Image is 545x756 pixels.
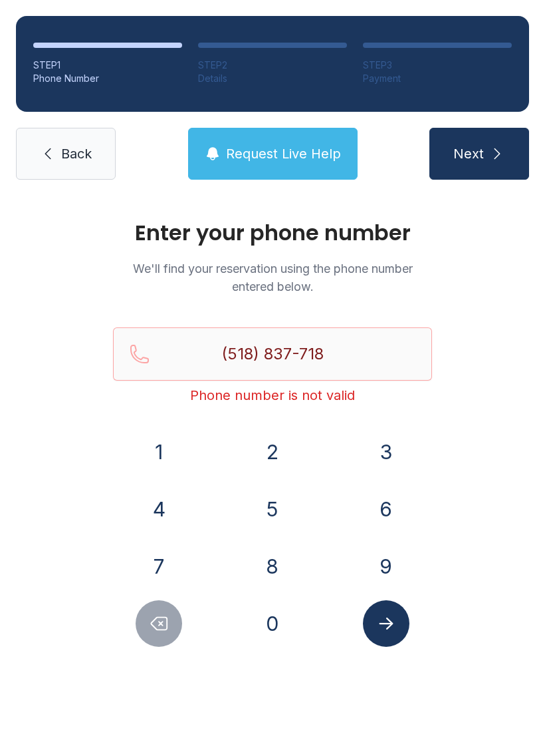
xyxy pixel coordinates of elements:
button: Submit lookup form [363,600,409,647]
span: Request Live Help [226,144,341,163]
div: STEP 3 [363,59,512,72]
button: 9 [363,543,409,590]
button: 4 [136,486,182,532]
p: We'll find your reservation using the phone number entered below. [113,260,432,295]
button: 6 [363,486,409,532]
span: Back [61,144,92,163]
div: Payment [363,72,512,85]
div: Phone number is not valid [113,386,432,405]
button: 5 [249,486,296,532]
button: Delete number [136,600,182,647]
button: 2 [249,429,296,475]
input: Reservation phone number [113,327,432,381]
h1: Enter your phone number [113,222,432,244]
div: Phone Number [33,72,182,85]
button: 0 [249,600,296,647]
button: 3 [363,429,409,475]
div: Details [198,72,347,85]
span: Next [453,144,484,163]
button: 8 [249,543,296,590]
div: STEP 2 [198,59,347,72]
button: 7 [136,543,182,590]
button: 1 [136,429,182,475]
div: STEP 1 [33,59,182,72]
